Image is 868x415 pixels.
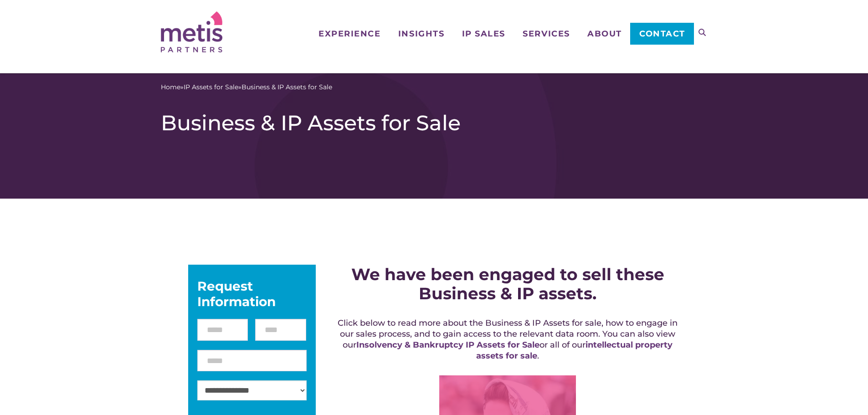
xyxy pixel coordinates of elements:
[398,30,444,38] span: Insights
[351,264,664,303] strong: We have been engaged to sell these Business & IP assets.
[523,30,570,38] span: Services
[462,30,505,38] span: IP Sales
[630,23,693,45] a: Contact
[161,82,332,92] span: » »
[161,110,708,136] h1: Business & IP Assets for Sale
[184,82,238,92] a: IP Assets for Sale
[476,340,673,361] a: intellectual property assets for sale
[241,82,332,92] span: Business & IP Assets for Sale
[356,340,539,350] a: Insolvency & Bankruptcy IP Assets for Sale
[161,82,180,92] a: Home
[318,30,380,38] span: Experience
[639,30,685,38] span: Contact
[197,278,307,309] div: Request Information
[335,318,680,361] h5: Click below to read more about the Business & IP Assets for sale, how to engage in our sales proc...
[587,30,622,38] span: About
[161,11,222,52] img: Metis Partners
